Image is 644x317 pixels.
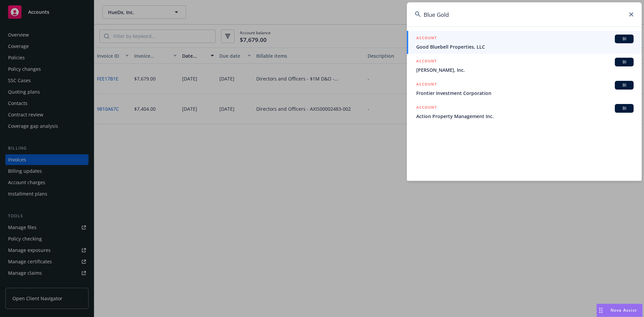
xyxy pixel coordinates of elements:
span: Frontier Investment Corporation [416,90,634,97]
span: BI [618,82,631,88]
h5: ACCOUNT [416,35,437,43]
a: ACCOUNTBIGood Bluebell Properties, LLC [407,31,642,54]
h5: ACCOUNT [416,104,437,112]
span: Action Property Management Inc. [416,113,634,120]
span: Nova Assist [610,307,637,313]
span: Good Bluebell Properties, LLC [416,43,634,50]
span: BI [618,59,631,65]
div: Drag to move [597,304,605,317]
a: ACCOUNTBIAction Property Management Inc. [407,100,642,123]
span: BI [618,105,631,111]
h5: ACCOUNT [416,81,437,89]
input: Search... [407,2,642,27]
button: Nova Assist [596,304,643,317]
a: ACCOUNTBI[PERSON_NAME], Inc. [407,54,642,77]
h5: ACCOUNT [416,58,437,66]
a: ACCOUNTBIFrontier Investment Corporation [407,77,642,100]
span: BI [618,36,631,42]
span: [PERSON_NAME], Inc. [416,66,634,73]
